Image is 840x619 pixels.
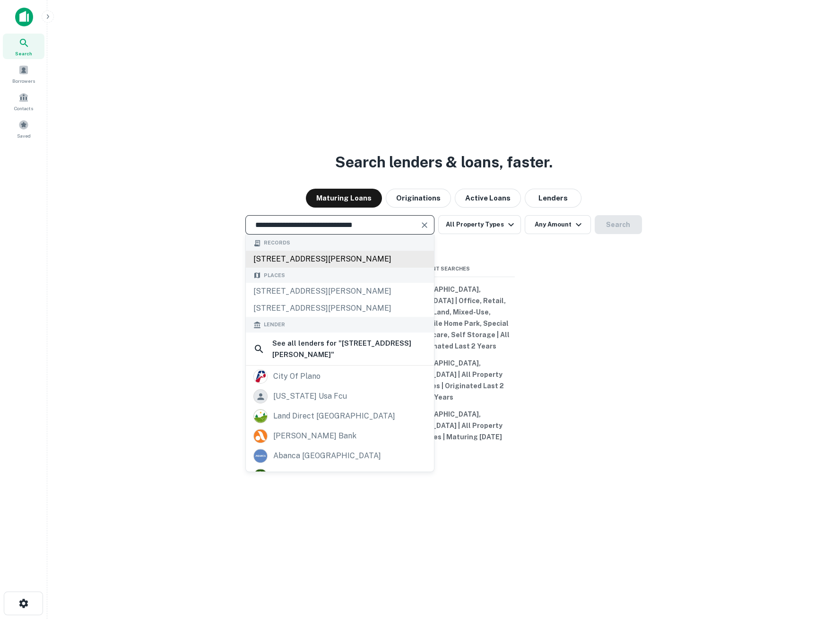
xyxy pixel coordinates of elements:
[246,386,434,406] a: [US_STATE] usa fcu
[455,189,521,208] button: Active Loans
[3,88,44,114] a: Contacts
[3,34,44,59] a: Search
[373,406,515,445] button: [GEOGRAPHIC_DATA], [GEOGRAPHIC_DATA] | All Property Types | All Types | Maturing [DATE]
[254,449,267,462] img: picture
[14,105,33,112] span: Contacts
[273,389,347,403] div: [US_STATE] usa fcu
[246,366,434,386] a: city of plano
[17,132,31,139] span: Saved
[264,239,290,247] span: Records
[335,151,553,174] h3: Search lenders & loans, faster.
[254,410,267,423] img: picture
[15,50,32,57] span: Search
[254,429,267,443] img: picture
[418,218,431,232] button: Clear
[246,466,434,486] a: destiny land usa llc
[246,300,434,317] div: [STREET_ADDRESS][PERSON_NAME]
[273,469,347,483] div: destiny land usa llc
[373,265,515,273] span: Recent Searches
[246,446,434,466] a: abanca [GEOGRAPHIC_DATA]
[793,543,840,589] iframe: Chat Widget
[373,355,515,406] button: [GEOGRAPHIC_DATA], [GEOGRAPHIC_DATA] | All Property Types | All Types | Originated Last 2 Years
[386,189,451,208] button: Originations
[373,281,515,355] button: [GEOGRAPHIC_DATA], [GEOGRAPHIC_DATA] | Office, Retail, Industrial, Land, Mixed-Use, Hospitality, ...
[525,189,581,208] button: Lenders
[246,426,434,446] a: [PERSON_NAME] bank
[12,77,35,85] span: Borrowers
[273,429,356,443] div: [PERSON_NAME] bank
[246,251,434,268] div: [STREET_ADDRESS][PERSON_NAME]
[438,215,520,234] button: All Property Types
[246,406,434,426] a: land direct [GEOGRAPHIC_DATA]
[525,215,591,234] button: Any Amount
[254,469,267,482] img: destinylandusa.com.png
[3,116,44,141] a: Saved
[264,321,285,329] span: Lender
[306,189,382,208] button: Maturing Loans
[273,369,320,384] div: city of plano
[3,61,44,87] a: Borrowers
[264,271,285,279] span: Places
[15,8,33,26] img: capitalize-icon.png
[273,409,395,423] div: land direct [GEOGRAPHIC_DATA]
[254,370,267,383] img: picture
[273,449,381,463] div: abanca [GEOGRAPHIC_DATA]
[246,283,434,300] div: [STREET_ADDRESS][PERSON_NAME]
[272,338,426,360] h6: See all lenders for " [STREET_ADDRESS][PERSON_NAME] "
